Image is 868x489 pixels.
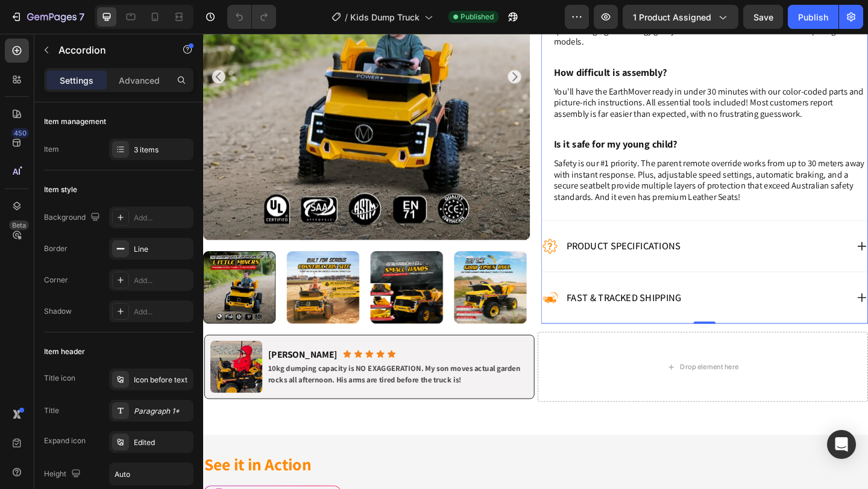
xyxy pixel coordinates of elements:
[134,213,190,223] div: Add...
[44,435,86,446] div: Expand icon
[44,210,102,226] div: Background
[9,220,29,230] div: Beta
[71,341,146,355] strong: [PERSON_NAME]
[380,34,723,49] h2: How difficult is assembly?
[44,116,106,127] div: Item management
[44,144,59,155] div: Item
[119,74,160,87] p: Advanced
[350,11,420,23] span: Kids Dump Truck
[382,57,722,93] p: You'll have the EarthMover ready in under 30 minutes with our color-coded parts and picture-rich ...
[134,375,190,385] div: Icon before text
[134,307,190,317] div: Add...
[44,184,77,195] div: Item style
[44,373,75,384] div: Title icon
[633,11,711,23] span: 1 product assigned
[8,334,64,390] img: gempages_492219557428069498-4a68a17b-a5ee-4d4f-8945-b093f27e780c.webp
[203,34,868,489] iframe: Design area
[134,437,190,448] div: Edited
[44,466,83,482] div: Height
[71,357,353,382] p: 10kg dumping capacity is NO EXAGGERATION. My son moves actual garden rocks all afternoon. His arm...
[44,346,85,357] div: Item header
[134,275,190,286] div: Add...
[227,5,276,29] div: Undo/Redo
[395,279,520,294] p: Fast & Tracked shipping
[60,74,93,87] p: Settings
[798,11,828,23] div: Publish
[332,39,346,54] button: Carousel Next Arrow
[753,12,773,22] span: Save
[44,243,68,254] div: Border
[44,275,68,285] div: Corner
[11,128,29,138] div: 450
[743,5,783,29] button: Save
[519,357,583,367] div: Drop element here
[788,5,838,29] button: Publish
[827,430,856,459] div: Open Intercom Messenger
[395,223,520,238] p: Product Specifications
[58,43,161,57] p: Accordion
[134,406,190,417] div: Paragraph 1*
[44,306,72,317] div: Shadow
[110,463,193,485] input: Auto
[461,11,494,22] span: Published
[623,5,738,29] button: 1 product assigned
[5,5,90,29] button: 7
[382,135,722,183] p: Safety is our #1 priority. The parent remote override works from up to 30 meters away with instan...
[134,244,190,255] div: Line
[79,10,84,24] p: 7
[380,112,723,128] h2: Is it safe for my young child?
[44,405,59,416] div: Title
[134,145,190,155] div: 3 items
[345,11,348,23] span: /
